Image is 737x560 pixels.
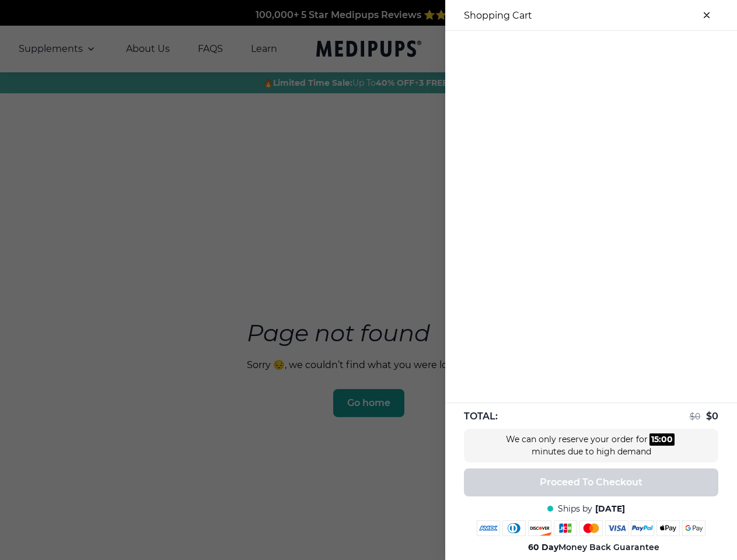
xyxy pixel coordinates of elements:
h3: Shopping Cart [464,10,532,21]
img: google [682,520,705,536]
img: amex [477,520,500,536]
span: [DATE] [595,503,625,514]
div: 00 [661,433,673,446]
span: TOTAL: [464,410,498,423]
span: $ 0 [706,411,718,422]
span: Money Back Guarantee [528,542,659,553]
img: mastercard [579,520,603,536]
img: discover [528,520,551,536]
button: close-cart [695,3,718,27]
span: $ 0 [690,411,700,422]
span: Ships by [558,503,592,514]
div: We can only reserve your order for minutes due to high demand [504,433,679,458]
div: : [649,433,675,446]
strong: 60 Day [528,542,558,552]
img: paypal [631,520,654,536]
img: visa [605,520,628,536]
div: 15 [651,433,659,446]
img: apple [656,520,680,536]
img: jcb [554,520,577,536]
img: diners-club [502,520,526,536]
